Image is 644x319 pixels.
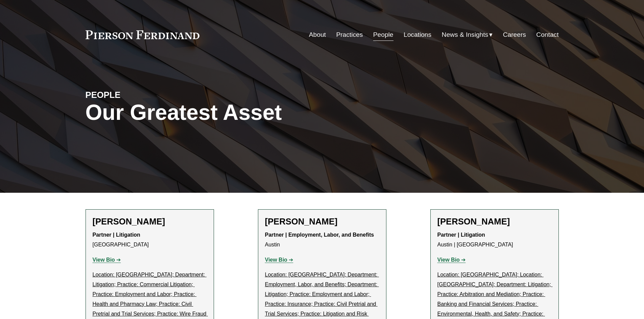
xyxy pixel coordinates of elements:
[93,230,207,250] p: [GEOGRAPHIC_DATA]
[265,257,287,263] strong: View Bio
[86,89,204,100] h4: PEOPLE
[437,257,466,263] a: View Bio
[265,232,374,238] strong: Partner | Employment, Labor, and Benefits
[442,28,493,41] a: folder dropdown
[265,257,293,263] a: View Bio
[437,230,552,250] p: Austin | [GEOGRAPHIC_DATA]
[309,28,326,41] a: About
[503,28,526,41] a: Careers
[93,216,207,227] h2: [PERSON_NAME]
[336,28,363,41] a: Practices
[93,257,121,263] a: View Bio
[265,216,379,227] h2: [PERSON_NAME]
[536,28,558,41] a: Contact
[442,29,488,41] span: News & Insights
[437,216,552,227] h2: [PERSON_NAME]
[373,28,393,41] a: People
[93,257,115,263] strong: View Bio
[437,257,460,263] strong: View Bio
[86,100,401,125] h1: Our Greatest Asset
[93,232,140,238] strong: Partner | Litigation
[437,232,485,238] strong: Partner | Litigation
[404,28,431,41] a: Locations
[265,230,379,250] p: Austin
